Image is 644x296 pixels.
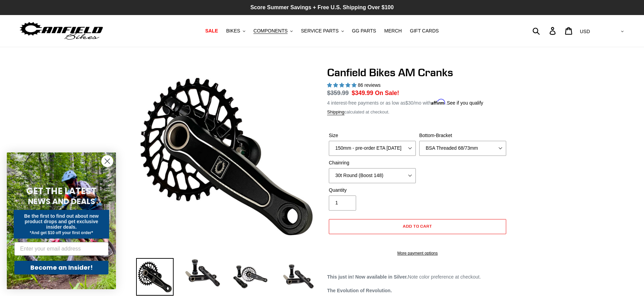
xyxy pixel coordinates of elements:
[184,258,221,288] img: Load image into Gallery viewer, Canfield Cranks
[410,28,439,34] span: GIFT CARDS
[24,213,99,230] span: Be the first to find out about new product drops and get exclusive insider deals.
[329,250,506,256] a: More payment options
[329,132,416,139] label: Size
[28,196,95,207] span: NEWS AND DEALS
[327,109,508,116] div: calculated at checkout.
[358,82,381,88] span: 86 reviews
[327,273,508,281] p: Note color preference at checkout.
[26,185,97,197] span: GET THE LATEST
[329,187,416,194] label: Quantity
[352,90,373,96] span: $349.99
[301,28,338,34] span: SERVICE PARTS
[419,132,506,139] label: Bottom-Bracket
[101,155,113,167] button: Close dialog
[202,26,221,36] a: SALE
[329,219,506,234] button: Add to cart
[327,274,408,280] strong: This just in! Now available in Silver.
[352,28,376,34] span: GG PARTS
[349,26,380,36] a: GG PARTS
[205,28,218,34] span: SALE
[14,261,108,274] button: Become an Insider!
[136,258,174,296] img: Load image into Gallery viewer, Canfield Bikes AM Cranks
[447,100,483,106] a: See if you qualify - Learn more about Affirm Financing (opens in modal)
[297,26,347,36] button: SERVICE PARTS
[329,159,416,166] label: Chainring
[406,100,413,106] span: $30
[30,230,93,235] span: *And get $10 off your first order*
[327,66,508,79] h1: Canfield Bikes AM Cranks
[223,26,249,36] button: BIKES
[250,26,296,36] button: COMPONENTS
[327,90,349,96] s: $359.99
[431,99,445,105] span: Affirm
[381,26,405,36] a: MERCH
[226,28,240,34] span: BIKES
[536,23,554,38] input: Search
[232,258,269,296] img: Load image into Gallery viewer, Canfield Bikes AM Cranks
[327,82,358,88] span: 4.97 stars
[384,28,402,34] span: MERCH
[253,28,288,34] span: COMPONENTS
[279,258,317,296] img: Load image into Gallery viewer, CANFIELD-AM_DH-CRANKS
[403,224,433,229] span: Add to cart
[19,20,104,42] img: Canfield Bikes
[14,242,108,256] input: Enter your email address
[375,89,399,97] span: On Sale!
[327,288,392,293] strong: The Evolution of Revolution.
[407,26,442,36] a: GIFT CARDS
[327,109,345,115] a: Shipping
[327,98,483,107] p: 4 interest-free payments or as low as /mo with .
